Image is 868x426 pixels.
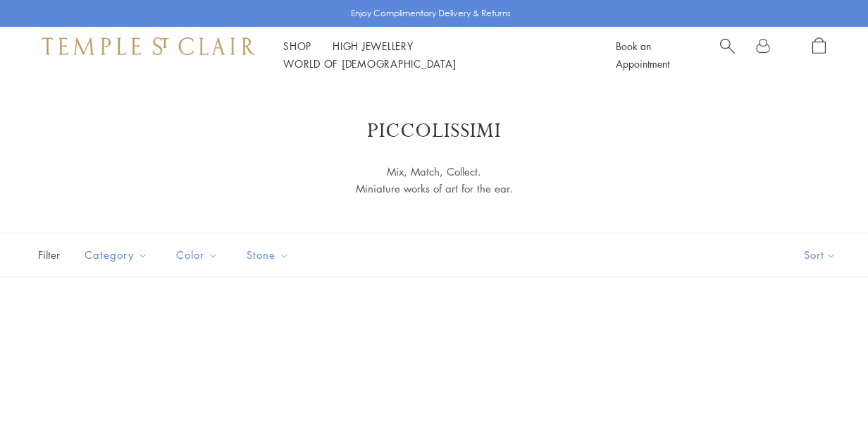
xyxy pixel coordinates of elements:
button: Stone [236,239,300,271]
span: Category [77,246,159,264]
span: Color [169,246,229,264]
nav: Main navigation [283,37,584,73]
span: Stone [240,246,300,264]
button: Show sort by [772,233,868,276]
a: World of [DEMOGRAPHIC_DATA]World of [DEMOGRAPHIC_DATA] [283,56,456,71]
button: Color [166,239,229,271]
p: Enjoy Complimentary Delivery & Returns [351,6,511,20]
p: Mix, Match, Collect. Miniature works of art for the ear. [247,163,621,198]
a: Open Shopping Bag [812,37,826,73]
a: ShopShop [283,39,311,53]
button: Category [74,239,159,271]
h1: Piccolissimi [56,118,812,144]
a: Search [720,37,735,73]
img: Temple St. Clair [42,37,255,54]
a: High JewelleryHigh Jewellery [333,39,414,53]
a: Book an Appointment [616,39,669,71]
